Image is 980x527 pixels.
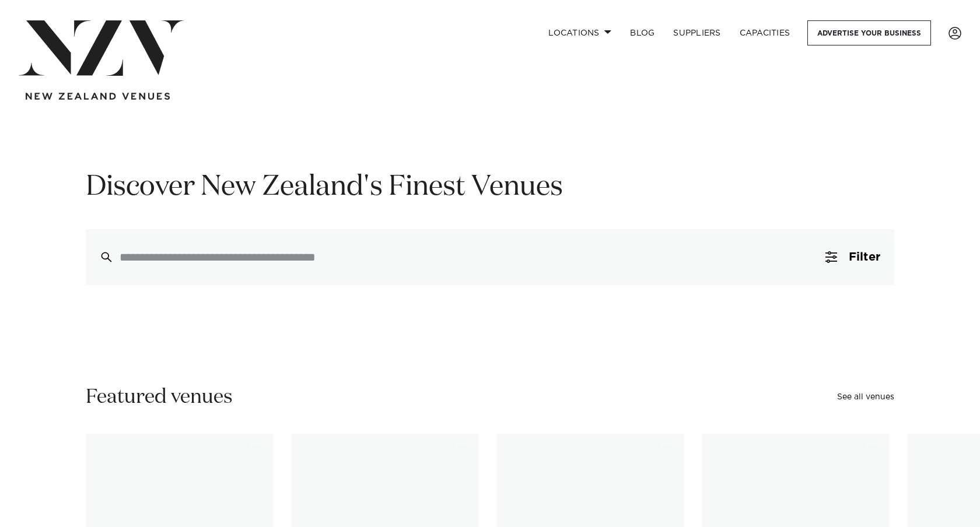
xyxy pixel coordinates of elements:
a: SUPPLIERS [664,20,730,45]
h2: Featured venues [86,384,233,410]
a: Advertise your business [807,20,931,45]
img: nzv-logo.png [19,20,184,76]
img: new-zealand-venues-text.png [26,93,170,100]
h1: Discover New Zealand's Finest Venues [86,169,894,206]
span: Filter [849,251,880,263]
a: Locations [539,20,621,45]
button: Filter [811,229,894,285]
a: See all venues [837,393,894,401]
a: Capacities [730,20,800,45]
a: BLOG [621,20,664,45]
